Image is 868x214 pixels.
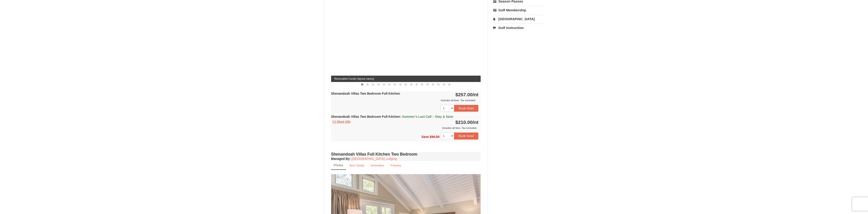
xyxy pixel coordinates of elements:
[371,164,384,167] small: Amenities
[400,115,401,118] span: :
[493,24,544,32] a: Golf Instruction
[402,115,453,118] span: Summer’s Last Call – Stay & Save
[390,164,401,167] small: Policies
[368,161,387,170] a: Amenities
[493,15,544,23] a: [GEOGRAPHIC_DATA]
[331,157,350,161] span: Managed By
[455,120,473,125] span: $210.00
[454,105,479,112] button: Book Now!
[334,164,343,167] small: Photos
[331,76,481,82] span: Renovated Condo (layout varies)
[493,6,544,14] a: Golf Membership
[331,98,479,103] div: Includes all fees. Tax excluded.
[454,132,479,139] button: Book Now!
[331,157,351,161] strong: :
[473,120,479,125] span: /nt
[349,164,364,167] small: Item Detail
[331,115,453,118] strong: Shenandoah Villas Two Bedroom Full Kitchen
[331,152,481,156] h4: Shenandoah Villas Full Kitchen Two Bedroom
[430,135,440,139] span: $94.00
[387,161,404,170] a: Policies
[331,161,346,170] a: Photos
[331,92,400,95] strong: Shenandoah Villas Two Bedroom Full Kitchen
[455,92,479,97] strong: $257.00
[331,126,479,130] div: Includes all fees. Tax excluded.
[473,92,479,97] span: /nt
[331,119,352,124] button: [+] More Info
[347,161,367,170] a: Item Detail
[352,157,397,161] a: [GEOGRAPHIC_DATA] Lodging
[421,135,429,139] span: Save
